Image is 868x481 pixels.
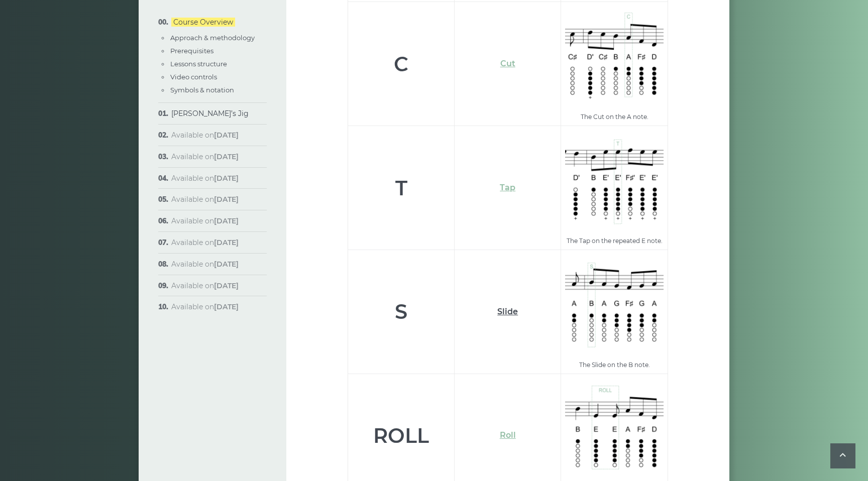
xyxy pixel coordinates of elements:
[214,195,239,204] strong: [DATE]
[170,47,213,55] a: Prerequisites
[395,299,407,324] strong: S
[171,174,239,183] span: Available on
[171,109,249,118] a: [PERSON_NAME]’s Jig
[170,73,217,81] a: Video controls
[171,238,239,247] span: Available on
[214,152,239,161] strong: [DATE]
[500,430,516,440] a: Roll
[581,113,648,121] sub: The Cut on the A note.
[500,59,515,68] a: Cut
[214,131,239,140] strong: [DATE]
[394,52,408,76] strong: C
[214,238,239,247] strong: [DATE]
[373,423,429,448] strong: ROLL
[170,34,255,42] a: Approach & methodology
[171,152,239,161] span: Available on
[171,131,239,140] span: Available on
[171,260,239,269] span: Available on
[497,307,518,316] a: Slide
[579,361,650,369] sub: The Slide on the B note.
[171,302,239,311] span: Available on
[214,302,239,311] strong: [DATE]
[171,281,239,290] span: Available on
[214,281,239,290] strong: [DATE]
[395,176,407,200] strong: T
[567,237,663,245] sub: The Tap on the repeated E note.
[170,60,227,68] a: Lessons structure
[171,216,239,225] span: Available on
[170,86,234,94] a: Symbols & notation
[171,195,239,204] span: Available on
[171,18,235,27] a: Course Overview
[214,260,239,269] strong: [DATE]
[214,174,239,183] strong: [DATE]
[500,183,515,192] a: Tap
[214,216,239,225] strong: [DATE]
